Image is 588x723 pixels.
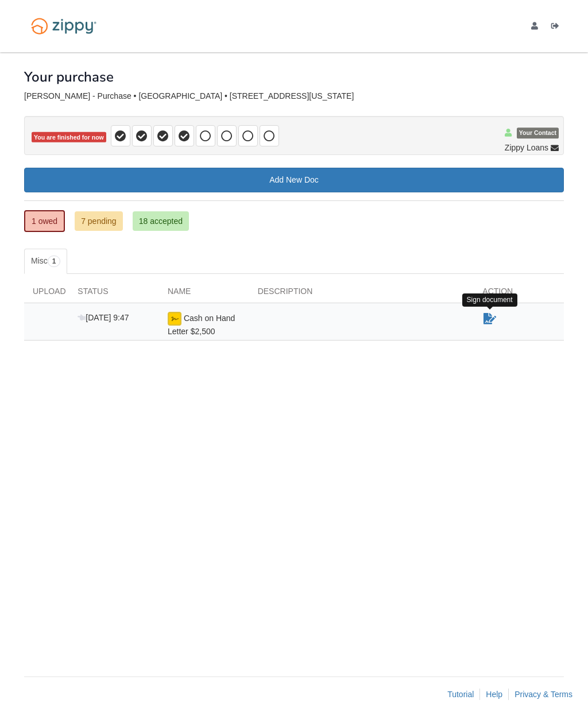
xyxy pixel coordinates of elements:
div: Action [474,285,564,303]
span: You are finished for now [32,132,106,143]
div: Upload [24,285,69,303]
span: Zippy Loans [505,142,548,153]
a: Help [486,690,502,699]
img: Logo [24,13,103,40]
a: Privacy & Terms [514,690,572,699]
a: 18 accepted [133,211,189,231]
a: Misc [24,249,67,274]
a: Add New Doc [24,168,564,192]
div: Description [249,285,474,303]
span: Cash on Hand Letter $2,500 [168,314,235,336]
span: 1 [48,256,61,267]
div: [PERSON_NAME] - Purchase • [GEOGRAPHIC_DATA] • [STREET_ADDRESS][US_STATE] [24,91,564,101]
a: 7 pending [75,211,123,231]
span: Your Contact [517,128,559,139]
div: Status [69,285,159,303]
h1: Your purchase [24,69,114,84]
a: Tutorial [447,690,474,699]
a: Sign Form [482,312,497,326]
a: 1 owed [24,210,65,232]
a: edit profile [531,22,543,33]
a: Log out [551,22,564,33]
div: Name [159,285,249,303]
img: Ready for you to esign [168,312,181,326]
div: Sign document [462,293,517,307]
span: [DATE] 9:47 [78,313,129,322]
